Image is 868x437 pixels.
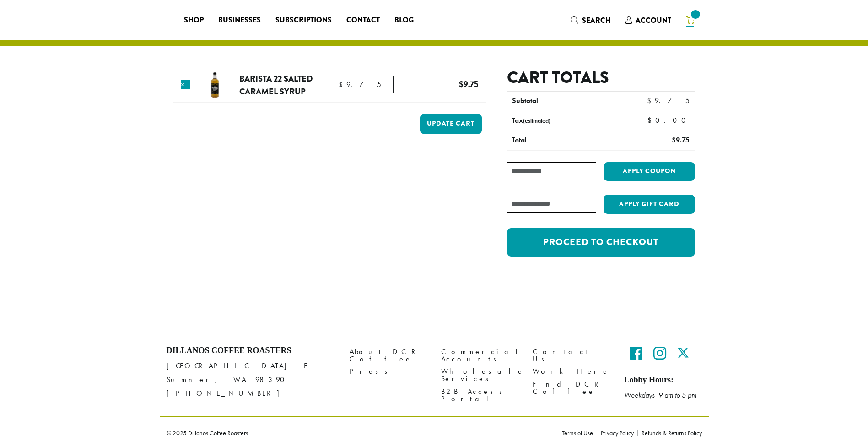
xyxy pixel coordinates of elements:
bdi: 0.00 [647,115,690,125]
span: $ [339,80,346,89]
a: Proceed to checkout [507,228,695,257]
th: Tax [507,111,640,131]
input: Product quantity [393,76,422,93]
bdi: 9.75 [339,80,381,89]
a: Remove this item [181,80,190,89]
span: Subscriptions [275,15,332,26]
button: Apply Gift Card [604,195,695,214]
a: Contact Us [533,346,610,366]
span: Businesses [218,15,261,26]
a: Press [350,366,427,378]
a: Shop [177,13,211,27]
em: Weekdays 9 am to 5 pm [624,390,696,400]
th: Total [507,131,620,150]
span: $ [672,135,676,145]
small: (estimated) [523,117,550,125]
span: $ [647,96,655,105]
span: $ [647,115,655,125]
span: Contact [346,15,380,26]
h2: Cart totals [507,68,695,87]
bdi: 9.75 [672,135,690,145]
p: © 2025 Dillanos Coffee Roasters. [167,430,548,436]
h5: Lobby Hours: [624,375,702,385]
span: Account [636,15,671,26]
p: [GEOGRAPHIC_DATA] E Sumner, WA 98390 [PHONE_NUMBER] [167,359,336,400]
a: Wholesale Services [441,366,519,385]
span: $ [459,78,464,90]
a: Barista 22 Salted Caramel Syrup [239,72,313,98]
a: Search [564,13,618,28]
a: Commercial Accounts [441,346,519,366]
button: Update cart [420,114,482,134]
bdi: 9.75 [647,96,690,105]
a: Work Here [533,366,610,378]
span: Shop [184,15,204,26]
a: Terms of Use [562,430,597,436]
span: Search [582,15,611,26]
a: Find DCR Coffee [533,378,610,398]
span: Blog [394,15,414,26]
a: Privacy Policy [597,430,637,436]
button: Apply coupon [604,162,695,181]
bdi: 9.75 [459,78,479,90]
a: Refunds & Returns Policy [637,430,702,436]
a: B2B Access Portal [441,385,519,405]
img: B22 Salted Caramel Syrup [200,70,230,100]
h4: Dillanos Coffee Roasters [167,346,336,356]
th: Subtotal [507,92,620,111]
a: About DCR Coffee [350,346,427,366]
